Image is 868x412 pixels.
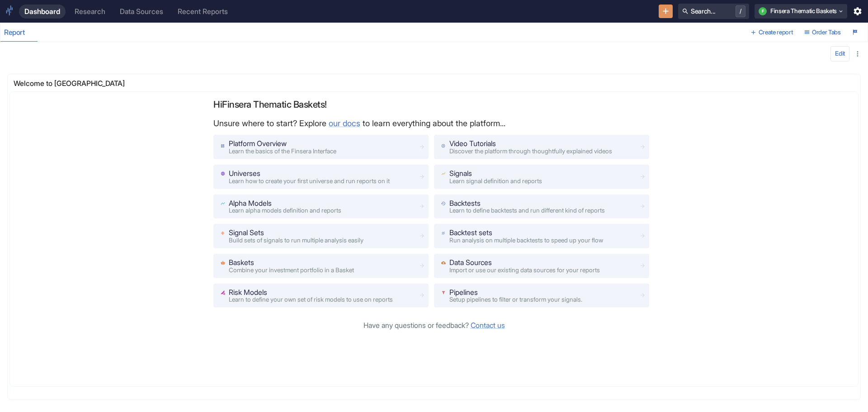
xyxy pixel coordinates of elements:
[434,135,649,159] a: Video TutorialsDiscover the platform through thoughtfully explained videos
[229,168,390,179] p: Universes
[434,194,649,219] a: BacktestsLearn to define backtests and run different kind of reports
[449,227,603,238] p: Backtest sets
[213,117,655,129] p: Unsure where to start? Explore to learn everything about the platform...
[229,147,336,155] span: Learn the basics of the Finsera Interface
[120,7,163,16] div: Data Sources
[759,7,767,15] div: F
[229,266,354,274] span: Combine your investment portfolio in a Basket
[801,25,845,40] button: Order Tabs
[449,296,582,303] span: Setup pipelines to filter or transform your signals.
[213,224,429,248] a: Signal SetsBuild sets of signals to run multiple analysis easily
[830,46,849,62] button: config
[434,224,649,248] a: Backtest setsRun analysis on multiple backtests to speed up your flow
[329,118,360,128] a: our docs
[24,7,60,16] div: Dashboard
[213,194,429,219] a: Alpha ModelsLearn alpha models definition and reports
[449,168,542,179] p: Signals
[229,287,393,298] p: Risk Models
[229,177,390,185] span: Learn how to create your first universe and run reports on it
[0,23,747,42] div: dashboard tabs
[449,257,600,268] p: Data Sources
[659,5,673,19] button: New Resource
[229,138,336,149] p: Platform Overview
[755,4,847,19] button: FFinsera Thematic Baskets
[434,284,649,308] a: PipelinesSetup pipelines to filter or transform your signals.
[747,25,797,40] button: Create report
[434,254,649,278] a: Data SourcesImport or use our existing data sources for your reports
[213,135,429,159] a: Platform OverviewLearn the basics of the Finsera Interface
[229,207,341,214] span: Learn alpha models definition and reports
[213,320,655,331] p: Have any questions or feedback?
[434,165,649,189] a: SignalsLearn signal definition and reports
[678,4,749,19] button: Search.../
[75,7,105,16] div: Research
[213,99,655,110] p: Hi Finsera Thematic Baskets !
[4,28,33,37] div: Report
[449,138,612,149] p: Video Tutorials
[449,177,542,185] span: Learn signal definition and reports
[114,5,169,19] a: Data Sources
[172,5,233,19] a: Recent Reports
[229,257,354,268] p: Baskets
[849,25,862,40] button: Launch Tour
[449,237,603,244] span: Run analysis on multiple backtests to speed up your flow
[449,147,612,155] span: Discover the platform through thoughtfully explained videos
[213,284,429,308] a: Risk ModelsLearn to define your own set of risk models to use on reports
[178,7,228,16] div: Recent Reports
[213,165,429,189] a: UniversesLearn how to create your first universe and run reports on it
[471,321,505,330] a: Contact us
[69,5,111,19] a: Research
[19,5,66,19] a: Dashboard
[449,198,605,209] p: Backtests
[213,254,429,278] a: BasketsCombine your investment portfolio in a Basket
[229,227,363,238] p: Signal Sets
[229,296,393,303] span: Learn to define your own set of risk models to use on reports
[449,207,605,214] span: Learn to define backtests and run different kind of reports
[229,237,363,244] span: Build sets of signals to run multiple analysis easily
[449,287,582,298] p: Pipelines
[14,78,139,89] p: Welcome to [GEOGRAPHIC_DATA]
[449,266,600,274] span: Import or use our existing data sources for your reports
[229,198,341,209] p: Alpha Models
